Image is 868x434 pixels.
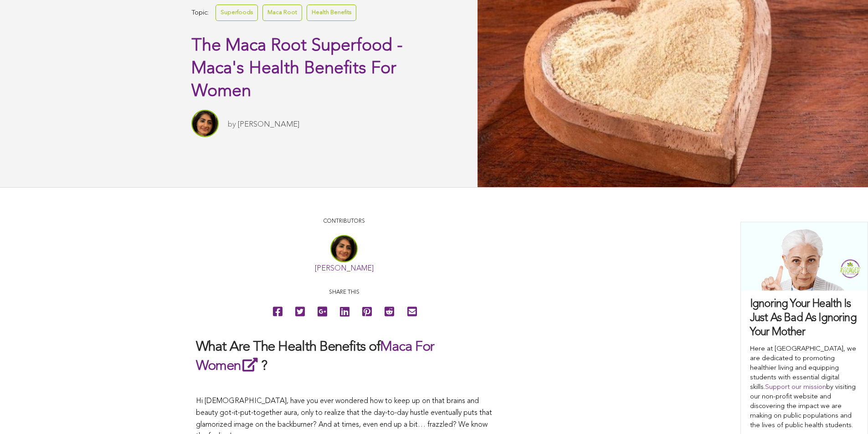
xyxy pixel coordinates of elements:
[822,390,868,434] iframe: Chat Widget
[191,110,219,137] img: Sitara Darvish
[262,5,302,20] a: Maca Root
[216,5,258,20] a: Superfoods
[228,121,236,128] span: by
[191,37,403,100] span: The Maca Root Superfood - Maca's Health Benefits For Women
[191,7,209,19] span: Topic:
[307,5,356,20] a: Health Benefits
[315,265,374,272] a: [PERSON_NAME]
[238,121,299,128] a: [PERSON_NAME]
[196,217,492,226] p: CONTRIBUTORS
[196,288,492,297] p: Share this
[196,340,434,373] a: Maca For Women
[196,338,492,375] h2: What Are The Health Benefits of ?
